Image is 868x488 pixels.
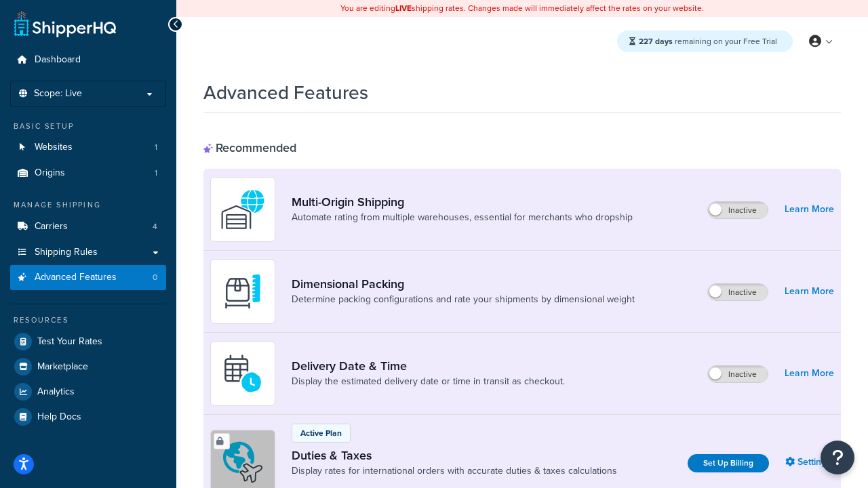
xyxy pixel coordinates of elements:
[37,361,88,373] span: Marketplace
[10,405,166,429] a: Help Docs
[153,272,157,283] span: 0
[292,448,617,463] a: Duties & Taxes
[395,2,412,14] b: LIVE
[10,161,166,186] li: Origins
[10,354,166,379] a: Marketplace
[219,350,267,397] img: gfkeb5ejjkALwAAAABJRU5ErkJggg==
[10,121,166,132] div: Basic Setup
[639,35,777,47] span: remaining on your Free Trial
[203,140,296,155] div: Recommended
[155,167,157,179] span: 1
[292,359,565,373] a: Delivery Date & Time
[300,427,342,439] p: Active Plan
[10,214,166,239] a: Carriers4
[292,211,633,224] a: Automate rating from multiple warehouses, essential for merchants who dropship
[10,214,166,239] li: Carriers
[35,272,117,283] span: Advanced Features
[708,284,768,300] label: Inactive
[203,79,368,106] h1: Advanced Features
[35,247,98,258] span: Shipping Rules
[10,380,166,404] a: Analytics
[292,293,635,306] a: Determine packing configurations and rate your shipments by dimensional weight
[219,268,267,315] img: DTVBYsAAAAAASUVORK5CYII=
[708,366,768,382] label: Inactive
[708,202,768,218] label: Inactive
[10,199,166,211] div: Manage Shipping
[785,200,834,219] a: Learn More
[821,441,854,474] button: Open Resource Center
[10,161,166,186] a: Origins1
[35,167,65,179] span: Origins
[10,265,166,290] a: Advanced Features0
[37,386,75,398] span: Analytics
[785,364,834,383] a: Learn More
[292,464,617,478] a: Display rates for international orders with accurate duties & taxes calculations
[10,314,166,326] div: Resources
[10,135,166,160] li: Websites
[292,277,635,291] a: Dimensional Packing
[785,282,834,301] a: Learn More
[34,88,82,100] span: Scope: Live
[292,195,633,209] a: Multi-Origin Shipping
[688,454,769,472] a: Set Up Billing
[35,221,68,232] span: Carriers
[292,375,565,388] a: Display the estimated delivery date or time in transit as checkout.
[37,336,102,348] span: Test Your Rates
[10,265,166,290] li: Advanced Features
[37,411,81,423] span: Help Docs
[35,142,73,153] span: Websites
[155,142,157,153] span: 1
[219,186,267,233] img: WatD5o0RtDAAAAAElFTkSuQmCC
[10,329,166,354] a: Test Your Rates
[785,453,834,472] a: Settings
[153,221,157,232] span: 4
[10,135,166,160] a: Websites1
[35,54,81,66] span: Dashboard
[10,47,166,73] a: Dashboard
[639,35,673,47] strong: 227 days
[10,240,166,265] a: Shipping Rules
